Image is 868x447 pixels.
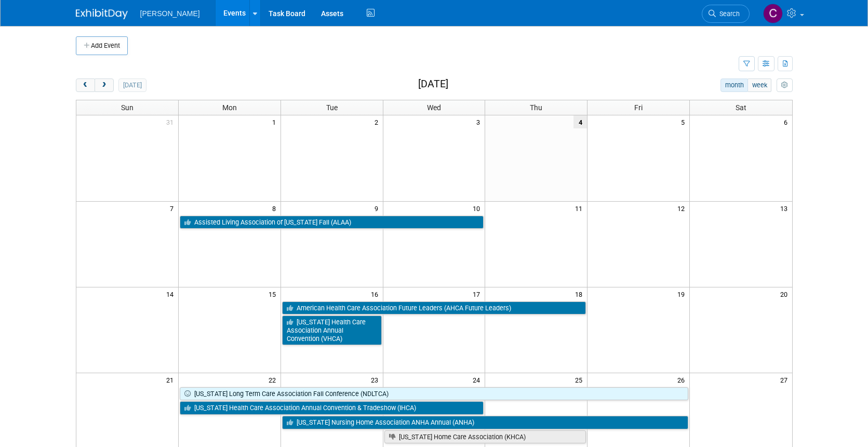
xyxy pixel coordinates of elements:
img: ExhibitDay [76,9,128,19]
span: 14 [165,287,178,300]
span: [PERSON_NAME] [140,9,200,18]
span: 25 [574,373,587,386]
img: Cushing Phillips [763,4,783,23]
span: Thu [530,103,542,112]
span: 10 [472,202,485,215]
span: Mon [222,103,237,112]
span: Tue [326,103,338,112]
a: [US_STATE] Nursing Home Association ANHA Annual (ANHA) [282,416,688,429]
span: Search [716,10,740,18]
span: 27 [779,373,792,386]
span: 26 [676,373,689,386]
span: 3 [475,115,485,128]
button: next [95,78,114,92]
span: 7 [169,202,178,215]
span: 15 [268,287,281,300]
span: 22 [268,373,281,386]
a: [US_STATE] Long Term Care Association Fall Conference (NDLTCA) [180,387,688,401]
button: month [720,78,748,92]
span: 16 [370,287,383,300]
span: 20 [779,287,792,300]
span: 11 [574,202,587,215]
span: Sat [736,103,746,112]
span: 8 [271,202,281,215]
span: 6 [783,115,792,128]
button: myCustomButton [777,78,792,92]
a: American Health Care Association Future Leaders (AHCA Future Leaders) [282,301,586,315]
button: [DATE] [118,78,146,92]
span: 31 [165,115,178,128]
span: 5 [680,115,689,128]
span: Wed [427,103,441,112]
span: 13 [779,202,792,215]
a: [US_STATE] Home Care Association (KHCA) [384,430,586,444]
i: Personalize Calendar [781,82,788,89]
span: 2 [373,115,383,128]
span: 24 [472,373,485,386]
button: prev [76,78,95,92]
a: [US_STATE] Health Care Association Annual Convention (VHCA) [282,315,382,345]
span: 23 [370,373,383,386]
span: 19 [676,287,689,300]
a: [US_STATE] Health Care Association Annual Convention & Tradeshow (IHCA) [180,401,484,415]
span: 4 [573,115,587,128]
span: Sun [121,103,133,112]
span: 12 [676,202,689,215]
span: 1 [271,115,281,128]
span: Fri [634,103,643,112]
a: Assisted Living Association of [US_STATE] Fall (ALAA) [180,216,484,229]
button: week [747,78,771,92]
span: 18 [574,287,587,300]
span: 9 [373,202,383,215]
span: 21 [165,373,178,386]
button: Add Event [76,36,128,55]
h2: [DATE] [418,78,448,90]
a: Search [702,5,750,23]
span: 17 [472,287,485,300]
